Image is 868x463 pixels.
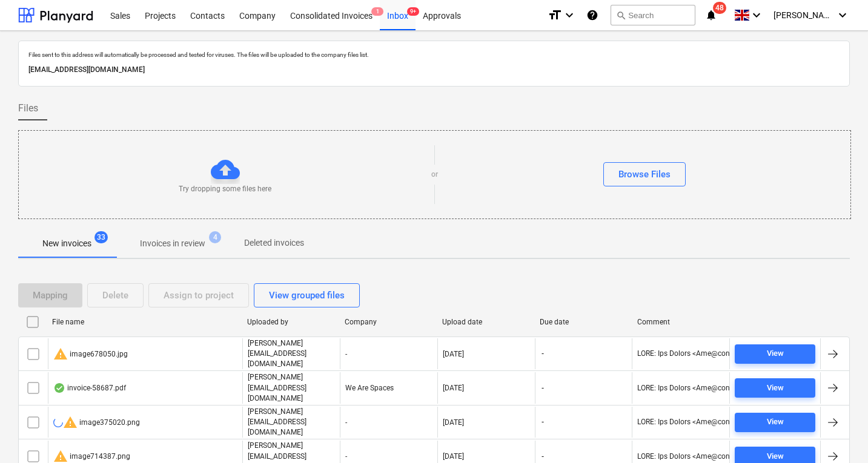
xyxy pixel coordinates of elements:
p: Try dropping some files here [179,184,271,194]
div: [DATE] [443,452,464,461]
button: View grouped files [254,283,360,307]
div: Comment [637,318,725,326]
p: Files sent to this address will automatically be processed and tested for viruses. The files will... [28,51,840,59]
span: - [540,417,545,427]
div: View [767,347,784,361]
div: Upload date [442,318,530,326]
button: View [735,413,815,432]
i: keyboard_arrow_down [835,8,850,22]
span: 33 [94,231,108,243]
button: View [735,378,815,398]
div: [DATE] [443,418,464,427]
div: View [767,381,784,395]
p: [PERSON_NAME][EMAIL_ADDRESS][DOMAIN_NAME] [248,338,335,369]
button: View [735,344,815,364]
span: 9+ [407,7,419,16]
div: image375020.png [53,415,140,430]
div: OCR finished [53,383,65,393]
span: - [540,349,545,359]
div: [DATE] [443,384,464,392]
span: warning [63,415,78,430]
i: keyboard_arrow_down [749,8,764,22]
span: Files [18,101,38,116]
span: - [540,383,545,393]
i: keyboard_arrow_down [562,8,577,22]
p: Invoices in review [140,237,205,250]
span: [PERSON_NAME] [774,10,834,20]
div: Company [345,318,432,326]
div: Try dropping some files hereorBrowse Files [18,130,851,219]
div: - [340,338,437,369]
p: Deleted invoices [244,237,304,249]
button: Search [611,5,695,25]
i: format_size [548,8,562,22]
div: Uploaded by [247,318,335,326]
div: invoice-58687.pdf [53,383,126,393]
p: [PERSON_NAME][EMAIL_ADDRESS][DOMAIN_NAME] [248,407,335,438]
span: 1 [371,7,383,16]
p: [PERSON_NAME][EMAIL_ADDRESS][DOMAIN_NAME] [248,372,335,403]
iframe: Chat Widget [807,405,868,463]
div: Browse Files [618,166,671,182]
span: warning [53,347,68,361]
div: View [767,415,784,429]
div: image678050.jpg [53,347,128,361]
div: - [340,407,437,438]
p: [EMAIL_ADDRESS][DOMAIN_NAME] [28,64,840,76]
span: - [540,452,545,462]
div: We Are Spaces [340,372,437,403]
i: notifications [705,8,717,22]
p: New invoices [42,237,91,250]
button: Browse Files [603,162,686,186]
div: Due date [540,318,628,326]
span: 4 [209,231,221,243]
div: [DATE] [443,350,464,358]
span: 48 [713,2,726,14]
div: View grouped files [269,287,345,303]
div: OCR in progress [53,418,63,427]
span: search [616,10,626,20]
i: Knowledge base [586,8,598,22]
div: File name [52,318,237,326]
p: or [431,169,438,180]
